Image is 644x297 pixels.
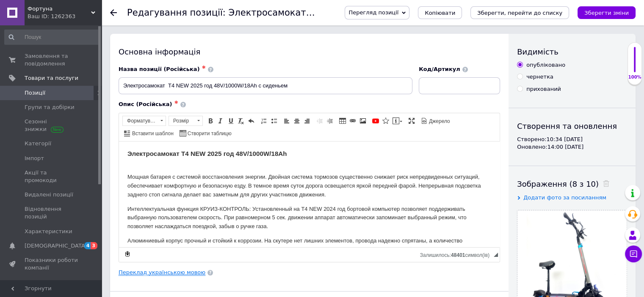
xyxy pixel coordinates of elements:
span: Фортуна [28,5,91,13]
span: Акції та промокоди [25,169,78,184]
h1: Редагування позиції: Электросамокат T4 NEW 2025 год 48V/1000W/18Ah с сиденьем [127,8,525,18]
a: Вставити іконку [381,116,390,125]
div: прихований [526,85,561,93]
span: Імпорт [25,155,44,162]
div: Кiлькiсть символiв [420,250,494,258]
span: Категорії [25,140,51,147]
span: 48401 [451,252,465,258]
span: Розмір [169,116,194,125]
span: ✱ [174,100,178,105]
span: Вставити шаблон [131,130,174,137]
a: Вставити повідомлення [391,116,404,125]
div: 100% Якість заповнення [627,42,642,85]
button: Зберегти зміни [578,6,636,19]
div: Створено: 10:34 [DATE] [517,136,627,143]
div: Зображення (8 з 10) [517,179,627,189]
span: [DEMOGRAPHIC_DATA] [25,242,87,250]
span: Джерело [428,118,450,125]
strong: Электросамокат T4 NEW 2025 год 48V/1000W/18Ah [8,8,168,16]
span: Форматування [123,116,158,125]
div: Видимість [517,46,627,57]
p: Интеллектуальная функция КРУИЗ-КОНТРОЛЬ: Установленный на Т4 NEW 2024 год бортовой компьютер позв... [8,63,372,90]
span: Групи та добірки [25,104,75,111]
div: Основна інформація [119,46,500,57]
a: По лівому краю [282,116,291,125]
input: Наприклад, H&M жіноча сукня зелена 38 розмір вечірня максі з блискітками [119,77,412,94]
p: Мощная батарея с системой восстановления энергии. Двойная система тормозов существенно снижает ри... [8,22,372,57]
a: По правому краю [302,116,312,125]
iframe: Редактор, BABA5D24-587B-486B-B462-EA628E0C79D4 [119,142,500,247]
a: Жирний (Ctrl+B) [206,116,215,125]
button: Копіювати [418,6,462,19]
div: Створення та оновлення [517,121,627,131]
span: Код/Артикул [419,66,460,72]
a: Зробити резервну копію зараз [123,249,132,259]
span: Створити таблицю [186,130,232,137]
span: 4 [84,242,91,249]
div: Ваш ID: 1262363 [28,13,102,20]
span: Сезонні знижки [25,118,78,133]
a: Таблиця [338,116,347,125]
span: Копіювати [425,10,455,16]
a: Зменшити відступ [315,116,324,125]
i: Зберегти зміни [584,10,629,16]
button: Зберегти, перейти до списку [470,6,569,19]
a: Максимізувати [407,116,416,125]
span: Видалені позиції [25,191,73,199]
span: Назва позиції (Російська) [119,66,200,72]
span: Відновлення позицій [25,205,78,221]
span: ✱ [202,65,206,70]
span: Панель управління [25,278,78,294]
a: Джерело [420,116,451,125]
input: Пошук [4,30,100,45]
a: Створити таблицю [178,128,233,138]
div: опубліковано [526,61,565,69]
a: Вставити шаблон [123,128,175,138]
div: 100% [628,74,641,80]
div: чернетка [526,73,553,81]
span: Товари та послуги [25,74,78,82]
a: Вставити/видалити маркований список [269,116,279,125]
a: Підкреслений (Ctrl+U) [226,116,235,125]
div: Повернутися назад [110,9,117,16]
a: По центру [292,116,301,125]
span: Додати фото за посиланням [523,194,606,201]
span: 3 [91,242,97,249]
button: Чат з покупцем [625,245,642,262]
a: Збільшити відступ [325,116,334,125]
div: Оновлено: 14:00 [DATE] [517,143,627,151]
span: Опис (Російська) [119,101,172,107]
a: Курсив (Ctrl+I) [216,116,225,125]
span: Замовлення та повідомлення [25,52,78,68]
a: Форматування [122,116,166,126]
span: Позиції [25,89,45,97]
span: Перегляд позиції [348,9,398,16]
span: Потягніть для зміни розмірів [494,253,498,257]
span: Показники роботи компанії [25,256,78,272]
a: Додати відео з YouTube [371,116,380,125]
a: Зображення [358,116,368,125]
a: Вставити/Редагувати посилання (Ctrl+L) [348,116,357,125]
a: Повернути (Ctrl+Z) [246,116,256,125]
p: Алюминиевый корпус прочный и стойкий к коррозии. На скутере нет лишних элементов, провода надежно... [8,95,372,121]
i: Зберегти, перейти до списку [477,10,562,16]
a: Переклад українською мовою [119,269,205,276]
a: Розмір [169,116,203,126]
span: Характеристики [25,228,72,235]
a: Вставити/видалити нумерований список [259,116,268,125]
a: Видалити форматування [236,116,246,125]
